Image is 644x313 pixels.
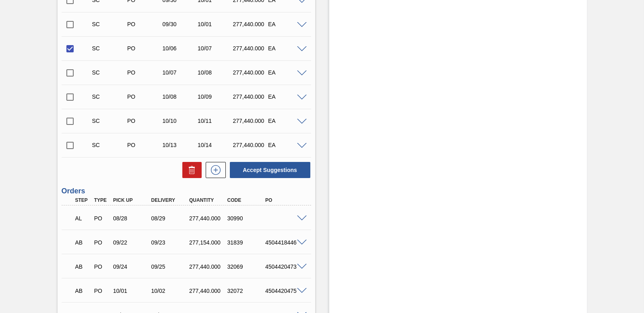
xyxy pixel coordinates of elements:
div: 09/25/2025 [149,263,191,270]
div: 277,440.000 [187,288,229,294]
div: Awaiting Billing [73,282,93,300]
div: 277,154.000 [187,239,229,246]
div: Suggestion Created [90,21,129,27]
div: Awaiting Billing [73,234,93,251]
div: EA [266,21,305,27]
div: 10/06/2025 [161,45,199,52]
div: Purchase order [125,45,164,52]
div: Purchase order [92,263,111,270]
div: Purchase order [125,21,164,27]
div: 32069 [225,263,267,270]
div: 10/13/2025 [161,142,199,148]
div: 277,440.000 [231,45,270,52]
h3: Orders [62,187,311,195]
div: EA [266,93,305,100]
div: 10/07/2025 [196,45,234,52]
p: AL [75,215,91,222]
div: New suggestion [202,162,226,178]
div: Code [225,197,267,203]
div: Awaiting Billing [73,258,93,276]
div: EA [266,142,305,148]
div: 10/10/2025 [161,118,199,124]
div: 10/07/2025 [161,69,199,76]
div: 10/09/2025 [196,93,234,100]
div: Type [92,197,111,203]
div: Purchase order [92,215,111,222]
div: PO [263,197,305,203]
div: 32072 [225,288,267,294]
div: Purchase order [92,288,111,294]
p: AB [75,263,91,270]
div: 10/11/2025 [196,118,234,124]
div: Purchase order [125,69,164,76]
div: Suggestion Created [90,45,129,52]
div: Step [73,197,93,203]
div: 09/23/2025 [149,239,191,246]
div: EA [266,45,305,52]
div: 10/08/2025 [196,69,234,76]
div: 09/24/2025 [111,263,153,270]
div: 10/01/2025 [111,288,153,294]
div: Delete Suggestions [178,162,202,178]
div: 4504420475 [263,288,305,294]
div: 09/22/2025 [111,239,153,246]
div: 30990 [225,215,267,222]
div: Delivery [149,197,191,203]
div: 4504420473 [263,263,305,270]
div: 10/01/2025 [196,21,234,27]
div: Purchase order [125,93,164,100]
div: 277,440.000 [187,215,229,222]
div: 31839 [225,239,267,246]
div: Awaiting Load Composition [73,209,93,227]
div: 08/29/2025 [149,215,191,222]
button: Accept Suggestions [230,162,310,178]
div: 277,440.000 [231,93,270,100]
div: Purchase order [92,239,111,246]
div: Suggestion Created [90,142,129,148]
div: Purchase order [125,118,164,124]
div: 277,440.000 [187,263,229,270]
div: Suggestion Created [90,69,129,76]
div: Suggestion Created [90,118,129,124]
div: 277,440.000 [231,118,270,124]
div: EA [266,118,305,124]
div: 09/30/2025 [161,21,199,27]
div: Purchase order [125,142,164,148]
div: 10/14/2025 [196,142,234,148]
div: Accept Suggestions [226,161,311,179]
div: 4504418446 [263,239,305,246]
div: 08/28/2025 [111,215,153,222]
p: AB [75,239,91,246]
div: EA [266,69,305,76]
div: 10/08/2025 [161,93,199,100]
div: 277,440.000 [231,69,270,76]
div: Quantity [187,197,229,203]
div: 10/02/2025 [149,288,191,294]
p: AB [75,288,91,294]
div: Pick up [111,197,153,203]
div: Suggestion Created [90,93,129,100]
div: 277,440.000 [231,21,270,27]
div: 277,440.000 [231,142,270,148]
